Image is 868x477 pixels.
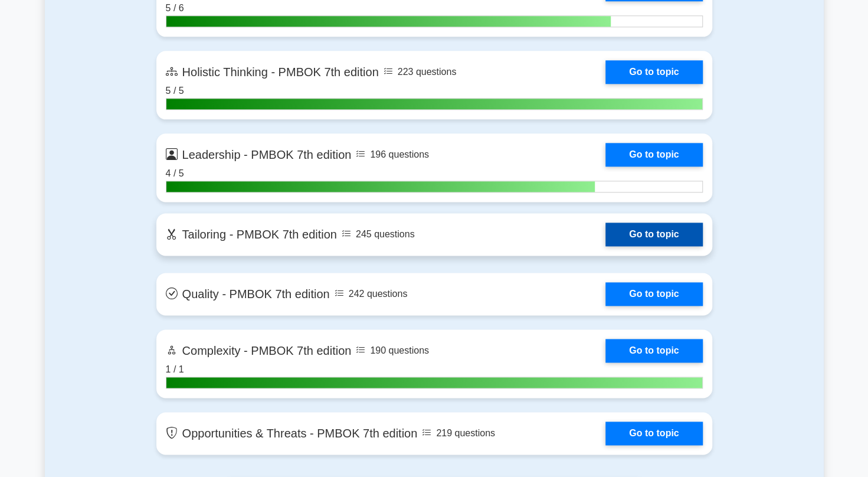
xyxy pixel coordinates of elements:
[605,339,702,362] a: Go to topic
[605,282,702,306] a: Go to topic
[605,143,702,166] a: Go to topic
[605,223,702,246] a: Go to topic
[605,422,702,445] a: Go to topic
[605,60,702,84] a: Go to topic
